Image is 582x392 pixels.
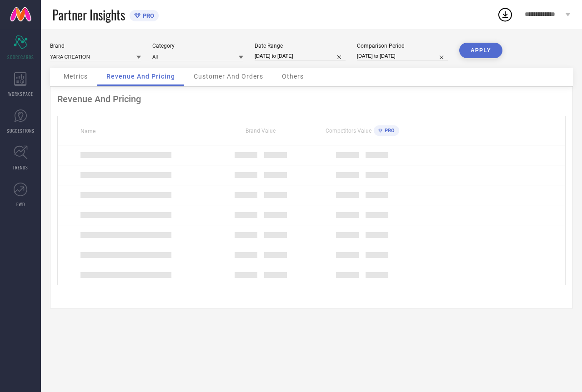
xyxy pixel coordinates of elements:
span: WORKSPACE [8,90,33,97]
div: Comparison Period [357,43,448,49]
div: Revenue And Pricing [57,94,566,104]
span: SUGGESTIONS [7,127,35,134]
span: Brand Value [246,128,276,134]
span: Customer And Orders [194,73,263,80]
div: Brand [50,43,141,49]
span: Competitors Value [326,128,371,134]
div: Date Range [255,43,346,49]
span: Partner Insights [52,5,125,24]
span: SCORECARDS [7,54,34,60]
div: Category [152,43,243,49]
span: PRO [140,12,154,19]
span: FWD [16,201,25,208]
span: PRO [382,128,395,134]
div: Open download list [497,6,513,23]
button: APPLY [459,43,502,58]
span: Revenue And Pricing [106,73,175,80]
span: TRENDS [13,164,28,171]
input: Select comparison period [357,51,448,61]
span: Others [282,73,304,80]
span: Name [80,128,95,134]
input: Select date range [255,51,346,61]
span: Metrics [64,73,88,80]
